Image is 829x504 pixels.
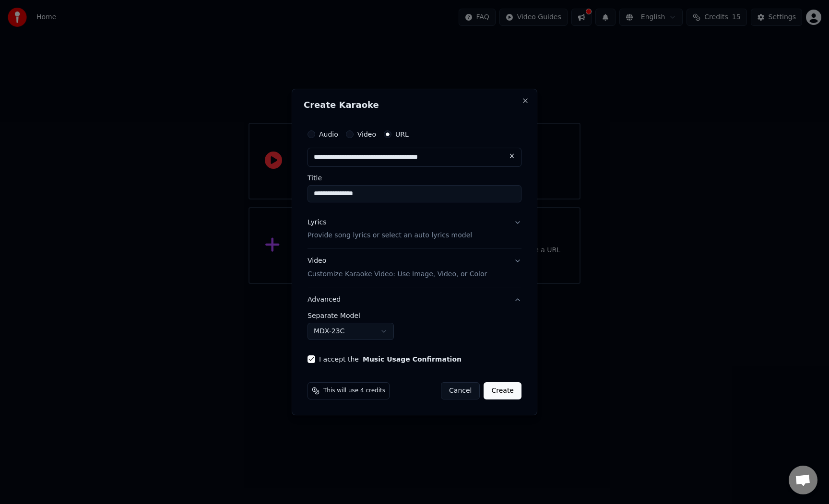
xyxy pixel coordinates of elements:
label: I accept the [319,356,462,363]
h2: Create Karaoke [304,101,525,109]
button: Cancel [441,382,480,399]
p: Customize Karaoke Video: Use Image, Video, or Color [308,270,487,279]
button: I accept the [363,356,462,363]
button: VideoCustomize Karaoke Video: Use Image, Video, or Color [308,249,521,287]
label: Audio [319,131,338,138]
button: LyricsProvide song lyrics or select an auto lyrics model [308,210,521,248]
p: Provide song lyrics or select an auto lyrics model [308,231,472,241]
button: Advanced [308,287,521,312]
label: Title [308,175,521,181]
label: Video [357,131,376,138]
label: Separate Model [308,312,521,319]
div: Video [308,257,487,280]
label: URL [395,131,409,138]
div: Advanced [308,312,521,348]
button: Create [484,382,521,399]
span: This will use 4 credits [323,387,385,395]
div: Lyrics [308,218,326,227]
